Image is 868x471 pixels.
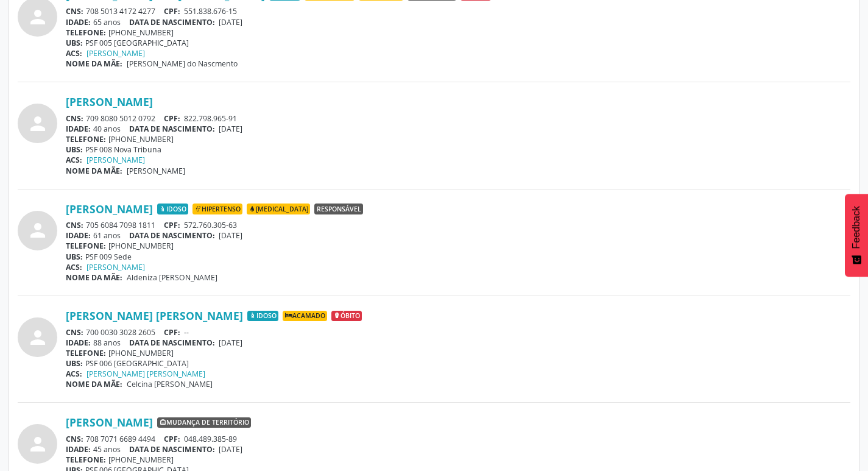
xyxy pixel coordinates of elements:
div: 709 8080 5012 0792 [66,113,850,124]
div: PSF 006 [GEOGRAPHIC_DATA] [66,358,850,369]
span: 572.760.305-63 [184,220,237,230]
span: [DATE] [219,124,242,134]
div: PSF 005 [GEOGRAPHIC_DATA] [66,38,850,48]
a: [PERSON_NAME] [86,48,145,58]
span: Mudança de território [157,417,251,428]
span: CPF: [164,113,180,124]
div: 708 5013 4172 4277 [66,6,850,16]
div: 65 anos [66,17,850,27]
span: [PERSON_NAME] [127,166,185,176]
span: ACS: [66,155,82,165]
span: IDADE: [66,444,91,455]
div: [PHONE_NUMBER] [66,134,850,144]
span: Hipertenso [192,204,242,214]
span: 822.798.965-91 [184,113,237,124]
i: person [27,327,49,349]
a: [PERSON_NAME] [66,416,153,429]
span: CPF: [164,434,180,444]
span: Celcina [PERSON_NAME] [127,379,213,389]
span: CNS: [66,6,83,16]
span: CNS: [66,327,83,338]
div: [PHONE_NUMBER] [66,27,850,38]
div: [PHONE_NUMBER] [66,348,850,358]
span: TELEFONE: [66,348,106,358]
div: 708 7071 6689 4494 [66,434,850,444]
span: 048.489.385-89 [184,434,237,444]
span: NOME DA MÃE: [66,166,122,176]
span: Idoso [247,311,278,322]
div: PSF 009 Sede [66,252,850,262]
div: 88 anos [66,338,850,348]
span: UBS: [66,38,83,48]
span: [DATE] [219,338,242,348]
span: DATA DE NASCIMENTO: [129,444,215,455]
span: NOME DA MÃE: [66,379,122,389]
span: IDADE: [66,338,91,348]
i: person [27,433,49,455]
span: TELEFONE: [66,241,106,251]
span: Óbito [331,311,362,322]
i: person [27,6,49,28]
span: TELEFONE: [66,455,106,465]
i: person [27,113,49,135]
span: [DATE] [219,17,242,27]
span: UBS: [66,144,83,155]
button: Feedback - Mostrar pesquisa [845,194,868,277]
span: NOME DA MÃE: [66,58,122,69]
span: TELEFONE: [66,27,106,38]
span: DATA DE NASCIMENTO: [129,17,215,27]
span: [MEDICAL_DATA] [247,204,310,214]
span: IDADE: [66,124,91,134]
span: UBS: [66,252,83,262]
span: ACS: [66,369,82,379]
div: 705 6084 7098 1811 [66,220,850,230]
span: [PERSON_NAME] do Nascmento [127,58,238,69]
div: 61 anos [66,230,850,241]
span: [DATE] [219,444,242,455]
a: [PERSON_NAME] [PERSON_NAME] [66,309,243,322]
span: ACS: [66,48,82,58]
span: ACS: [66,262,82,272]
span: NOME DA MÃE: [66,272,122,283]
span: Idoso [157,204,188,214]
span: CPF: [164,327,180,338]
span: 551.838.676-15 [184,6,237,16]
a: [PERSON_NAME] [86,155,145,165]
span: IDADE: [66,17,91,27]
span: -- [184,327,189,338]
span: CNS: [66,434,83,444]
div: [PHONE_NUMBER] [66,455,850,465]
a: [PERSON_NAME] [66,202,153,216]
span: CNS: [66,220,83,230]
div: PSF 008 Nova Tribuna [66,144,850,155]
span: CPF: [164,220,180,230]
div: [PHONE_NUMBER] [66,241,850,251]
span: TELEFONE: [66,134,106,144]
span: CPF: [164,6,180,16]
a: [PERSON_NAME] [66,95,153,108]
a: [PERSON_NAME] [86,262,145,272]
span: CNS: [66,113,83,124]
span: Feedback [851,206,862,249]
span: UBS: [66,358,83,369]
div: 700 0030 3028 2605 [66,327,850,338]
i: person [27,219,49,241]
div: 40 anos [66,124,850,134]
span: Responsável [314,204,363,214]
span: DATA DE NASCIMENTO: [129,230,215,241]
span: DATA DE NASCIMENTO: [129,338,215,348]
span: IDADE: [66,230,91,241]
div: 45 anos [66,444,850,455]
a: [PERSON_NAME] [PERSON_NAME] [86,369,205,379]
span: DATA DE NASCIMENTO: [129,124,215,134]
span: Aldeniza [PERSON_NAME] [127,272,217,283]
span: [DATE] [219,230,242,241]
span: Acamado [283,311,327,322]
